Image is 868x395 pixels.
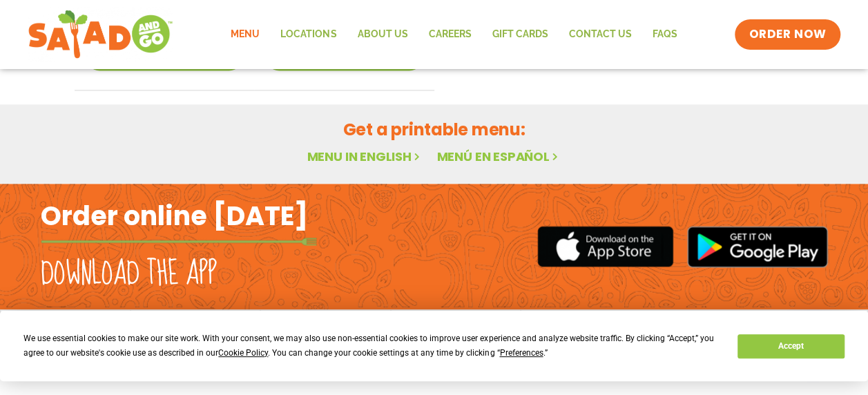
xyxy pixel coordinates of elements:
a: Locations [270,19,347,50]
a: GIFT CARDS [481,19,558,50]
span: Cookie Policy [218,348,268,358]
img: google_play [687,226,828,267]
img: appstore [537,224,673,269]
span: Preferences [499,348,543,358]
a: Careers [418,19,481,50]
span: ORDER NOW [749,26,826,43]
a: About Us [347,19,418,50]
button: Accept [737,334,844,358]
h2: Get a printable menu: [75,117,794,142]
a: Menu in English [307,148,423,165]
a: Menu [220,19,270,50]
img: fork [41,238,317,245]
img: new-SAG-logo-768×292 [28,7,173,62]
nav: Menu [220,19,687,50]
h2: Order online [DATE] [41,199,308,233]
a: FAQs [642,19,687,50]
a: Contact Us [558,19,642,50]
a: ORDER NOW [735,19,840,50]
a: Menú en español [436,148,561,165]
div: We use essential cookies to make our site work. With your consent, we may also use non-essential ... [23,331,721,360]
h2: Download the app [41,255,217,293]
